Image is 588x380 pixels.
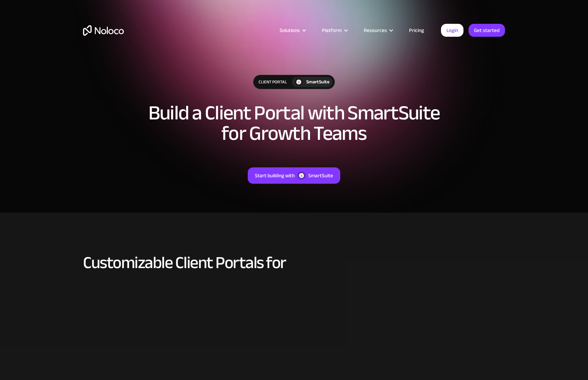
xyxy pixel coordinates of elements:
[322,26,342,35] div: Platform
[441,24,463,37] a: Login
[280,26,300,35] div: Solutions
[469,24,505,37] a: Get started
[255,171,295,180] div: Start building with
[313,26,355,35] div: Platform
[308,171,333,180] div: SmartSuite
[401,26,432,35] a: Pricing
[355,26,401,35] div: Resources
[248,167,340,184] a: Start building withSmartSuite
[83,253,505,272] h2: Customizable Client Portals for
[83,25,124,36] a: home
[141,103,447,144] h1: Build a Client Portal with SmartSuite for Growth Teams
[306,78,329,86] div: SmartSuite
[254,75,292,89] div: Client Portal
[271,26,313,35] div: Solutions
[364,26,387,35] div: Resources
